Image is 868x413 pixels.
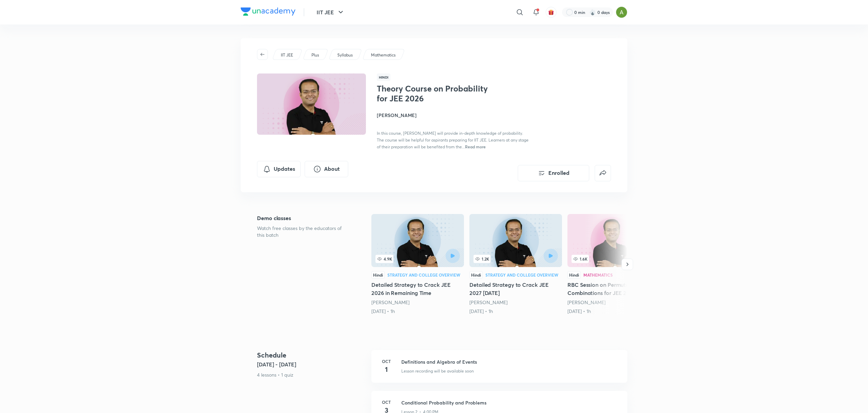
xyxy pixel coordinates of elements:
button: avatar [546,7,557,18]
h4: [PERSON_NAME] [377,112,529,119]
p: IIT JEE [281,52,293,58]
span: Read more [465,144,486,149]
div: 10th Aug • 1h [567,308,660,315]
h5: RBC Session on Permutations Combinations for JEE 2026 & 2027 [567,281,660,297]
h4: Schedule [257,350,366,360]
img: Ajay A [616,6,627,18]
a: Detailed Strategy to Crack JEE 2026 in Remaining Time [371,214,464,315]
a: Plus [310,52,320,58]
button: About [305,161,348,177]
h5: [DATE] - [DATE] [257,360,366,368]
a: Company Logo [241,7,295,17]
div: Vineet Loomba [371,299,464,306]
a: Syllabus [336,52,354,58]
div: Mathematics [583,273,613,277]
div: 12th Jun • 1h [371,308,464,315]
p: 4 lessons • 1 quiz [257,371,366,378]
a: 1.2KHindiStrategy and College OverviewDetailed Strategy to Crack JEE 2027 [DATE][PERSON_NAME][DAT... [469,214,562,315]
h6: Oct [380,358,393,364]
h5: Detailed Strategy to Crack JEE 2027 [DATE] [469,281,562,297]
div: Vineet Loomba [469,299,562,306]
button: Enrolled [518,165,589,181]
button: IIT JEE [312,5,349,19]
p: Watch free classes by the educators of this batch [257,225,350,238]
div: Hindi [371,271,385,279]
h3: Definitions and Algebra of Events [401,358,619,365]
h6: Oct [380,399,393,405]
span: Hindi [377,73,390,81]
img: streak [589,9,596,16]
a: Oct1Definitions and Algebra of EventsLesson recording will be available soon [371,350,627,391]
p: Plus [311,52,319,58]
div: Hindi [567,271,581,279]
span: In this course, [PERSON_NAME] will provide in-depth knowledge of probability. The course will be ... [377,131,529,149]
p: Mathematics [371,52,396,58]
a: 4.9KHindiStrategy and College OverviewDetailed Strategy to Crack JEE 2026 in Remaining Time[PERSO... [371,214,464,315]
h4: 1 [380,364,393,375]
span: 4.9K [375,255,393,263]
a: [PERSON_NAME] [567,299,606,305]
div: Hindi [469,271,483,279]
p: Syllabus [337,52,353,58]
a: [PERSON_NAME] [469,299,508,305]
a: Detailed Strategy to Crack JEE 2027 in 2 years [469,214,562,315]
div: Vineet Loomba [567,299,660,306]
a: Mathematics [370,52,397,58]
img: avatar [548,9,554,15]
img: Thumbnail [256,73,367,135]
div: Strategy and College Overview [387,273,460,277]
div: Strategy and College Overview [485,273,558,277]
h3: Conditional Probability and Problems [401,399,619,406]
span: 1.6K [572,255,589,263]
img: Company Logo [241,7,295,16]
button: false [595,165,611,181]
h1: Theory Course on Probability for JEE 2026 [377,84,488,103]
p: Lesson recording will be available soon [401,368,474,374]
h5: Demo classes [257,214,350,222]
div: 15th Jun • 1h [469,308,562,315]
h5: Detailed Strategy to Crack JEE 2026 in Remaining Time [371,281,464,297]
a: [PERSON_NAME] [371,299,409,305]
a: IIT JEE [280,52,294,58]
a: 1.6KHindiMathematicsRBC Session on Permutations Combinations for JEE 2026 & 2027[PERSON_NAME][DAT... [567,214,660,315]
a: RBC Session on Permutations Combinations for JEE 2026 & 2027 [567,214,660,315]
span: 1.2K [473,255,491,263]
button: Updates [257,161,301,177]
